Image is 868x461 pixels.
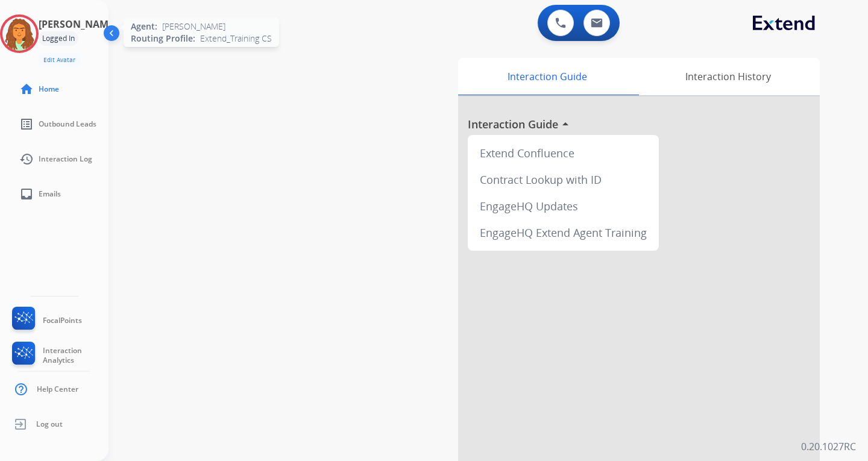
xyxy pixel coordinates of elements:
div: Logged In [39,31,78,46]
div: Extend Confluence [473,140,654,166]
span: Log out [36,419,63,429]
span: FocalPoints [43,316,82,325]
span: Emails [39,189,61,199]
a: Interaction Analytics [10,342,108,369]
span: Interaction Log [39,154,92,164]
span: Extend_Training CS [200,33,272,45]
mat-icon: home [19,82,34,96]
mat-icon: history [19,152,34,166]
p: 0.20.1027RC [801,439,856,454]
span: Home [39,84,59,94]
div: Interaction Guide [458,58,636,95]
h3: [PERSON_NAME] [39,17,117,31]
a: FocalPoints [10,307,82,334]
span: Outbound Leads [39,119,96,129]
div: Contract Lookup with ID [473,166,654,193]
span: Interaction Analytics [43,346,108,365]
span: [PERSON_NAME] [162,20,225,33]
mat-icon: inbox [19,187,34,201]
span: Help Center [37,384,78,394]
img: avatar [2,17,36,51]
span: Agent: [131,20,157,33]
span: Routing Profile: [131,33,195,45]
div: EngageHQ Updates [473,193,654,219]
div: EngageHQ Extend Agent Training [473,219,654,246]
mat-icon: list_alt [19,117,34,131]
button: Edit Avatar [39,53,80,67]
div: Interaction History [636,58,820,95]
